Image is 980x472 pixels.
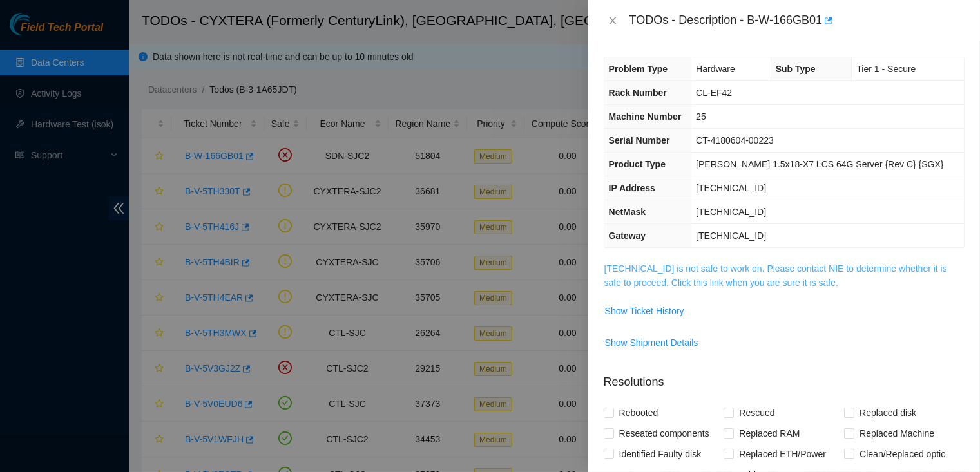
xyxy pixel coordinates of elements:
[696,64,735,74] span: Hardware
[609,207,646,217] span: NetMask
[609,64,668,74] span: Problem Type
[696,207,766,217] span: [TECHNICAL_ID]
[696,135,774,146] span: CT-4180604-00223
[604,263,947,288] a: [TECHNICAL_ID] is not safe to work on. Please contact NIE to determine whether it is safe to proc...
[605,304,684,318] span: Show Ticket History
[614,444,707,464] span: Identified Faulty disk
[608,15,618,26] span: close
[609,159,666,169] span: Product Type
[696,231,766,241] span: [TECHNICAL_ID]
[856,64,916,74] span: Tier 1 - Secure
[614,402,664,423] span: Rebooted
[604,301,685,321] button: Show Ticket History
[696,183,766,193] span: [TECHNICAL_ID]
[604,15,622,27] button: Close
[734,402,780,423] span: Rescued
[609,111,682,122] span: Machine Number
[609,183,655,193] span: IP Address
[696,159,943,169] span: [PERSON_NAME] 1.5x18-X7 LCS 64G Server {Rev C} {SGX}
[609,88,667,98] span: Rack Number
[604,332,699,353] button: Show Shipment Details
[614,423,715,444] span: Reseated components
[605,335,698,350] span: Show Shipment Details
[734,423,805,444] span: Replaced RAM
[696,111,706,122] span: 25
[696,88,732,98] span: CL-EF42
[609,135,670,146] span: Serial Number
[854,402,921,423] span: Replaced disk
[609,231,646,241] span: Gateway
[629,10,965,31] div: TODOs - Description - B-W-166GB01
[854,444,950,464] span: Clean/Replaced optic
[854,423,939,444] span: Replaced Machine
[776,64,816,74] span: Sub Type
[604,363,965,391] p: Resolutions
